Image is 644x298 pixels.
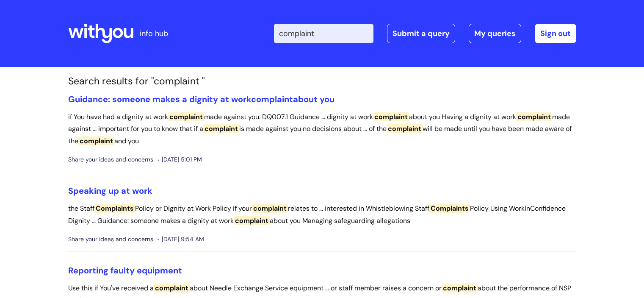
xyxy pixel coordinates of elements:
[68,265,182,276] a: Reporting faulty equipment
[68,203,576,227] p: the Staff Policy or Dignity at Work Policy if your relates to ... interested in Whistleblowing St...
[158,234,204,245] span: [DATE] 9:54 AM
[68,154,153,165] span: Share your ideas and concerns
[168,112,204,121] span: complaint
[429,204,470,213] span: Complaints
[68,94,334,105] a: Guidance: someone makes a dignity at workcomplaintabout you
[252,204,288,213] span: complaint
[140,27,168,40] p: info hub
[68,234,153,245] span: Share your ideas and concerns
[78,136,114,145] span: complaint
[234,216,270,225] span: complaint
[68,185,152,196] a: Speaking up at work
[154,284,190,292] span: complaint
[68,75,576,87] h1: Search results for "complaint "
[158,154,202,165] span: [DATE] 5:01 PM
[274,24,373,43] input: Search
[442,284,478,292] span: complaint
[68,111,576,148] p: if You have had a dignity at work made against you. DQ007.1 Guidance ... dignity at work about yo...
[516,112,552,121] span: complaint
[274,24,576,43] div: | -
[251,94,293,105] span: complaint
[203,124,239,133] span: complaint
[535,24,576,43] a: Sign out
[387,24,455,43] a: Submit a query
[469,24,521,43] a: My queries
[387,124,423,133] span: complaint
[373,112,409,121] span: complaint
[94,204,135,213] span: Complaints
